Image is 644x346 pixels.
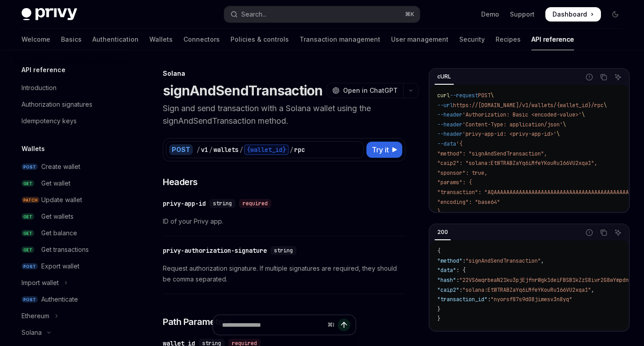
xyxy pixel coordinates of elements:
span: \ [604,102,607,109]
div: / [196,145,200,154]
button: Toggle Import wallet section [14,275,129,291]
div: cURL [435,71,454,82]
a: Idempotency keys [14,113,129,129]
a: Authentication [92,29,139,50]
div: Export wallet [41,261,79,272]
span: "hash" [437,277,456,284]
a: Connectors [183,29,220,50]
span: Headers [163,176,198,188]
span: "method" [437,257,462,264]
span: GET [22,247,34,253]
a: Demo [481,10,499,19]
span: Try it [372,144,389,155]
span: \ [491,92,494,99]
div: {wallet_id} [244,144,289,155]
input: Ask a question... [222,315,324,335]
span: "signAndSendTransaction" [466,257,541,264]
div: Get transactions [41,244,89,255]
span: curl [437,92,450,99]
a: Introduction [14,80,129,96]
div: required [239,199,271,208]
span: ⌘ K [405,11,414,18]
span: --header [437,130,462,138]
div: privy-authorization-signature [163,246,267,255]
span: POST [478,92,491,99]
span: "caip2" [437,286,459,294]
span: } [437,315,440,322]
div: Get wallet [41,178,70,189]
a: Recipes [496,29,521,50]
span: https://[DOMAIN_NAME]/v1/wallets/{wallet_id}/rpc [453,102,604,109]
span: Request authorization signature. If multiple signatures are required, they should be comma separa... [163,263,405,285]
div: wallets [213,145,239,154]
div: Get balance [41,228,77,238]
a: Authorization signatures [14,96,129,112]
span: \ [563,121,566,128]
span: "encoding": "base64" [437,199,500,206]
button: Report incorrect code [583,227,595,238]
a: PATCHUpdate wallet [14,192,129,208]
button: Toggle dark mode [608,7,622,22]
a: Wallets [149,29,173,50]
h5: Wallets [22,143,45,154]
span: "nyorsf87s9d08jimesv3n8yq" [491,296,572,303]
span: GET [22,230,34,237]
span: string [213,200,232,207]
button: Toggle Ethereum section [14,308,129,324]
span: \ [582,111,585,118]
a: Transaction management [300,29,380,50]
button: Open search [224,6,420,22]
div: v1 [201,145,208,154]
span: "caip2": "solana:EtWTRABZaYq6iMfeYKouRu166VU2xqa1", [437,160,597,167]
span: ID of your Privy app. [163,216,405,227]
div: Solana [163,69,405,78]
button: Ask AI [612,71,624,83]
a: POSTAuthenticate [14,291,129,307]
div: privy-app-id [163,199,206,208]
span: PATCH [22,197,39,203]
a: Policies & controls [231,29,289,50]
a: Dashboard [545,7,601,22]
button: Open in ChatGPT [326,83,403,98]
div: / [290,145,293,154]
span: "data" [437,267,456,274]
button: Ask AI [612,227,624,238]
h5: API reference [22,65,65,75]
a: GETGet wallet [14,175,129,191]
a: Security [459,29,485,50]
span: \ [557,130,560,138]
span: 'Authorization: Basic <encoded-value>' [462,111,582,118]
div: rpc [294,145,305,154]
span: "params": { [437,179,472,186]
a: GETGet wallets [14,208,129,225]
div: Authenticate [41,294,78,305]
button: Try it [366,142,402,158]
span: GET [22,180,34,187]
a: POSTExport wallet [14,258,129,274]
div: Idempotency keys [22,116,77,126]
div: / [209,145,213,154]
span: GET [22,213,34,220]
img: dark logo [22,8,77,21]
a: GETGet transactions [14,242,129,258]
span: --url [437,102,453,109]
div: Import wallet [22,277,59,288]
button: Report incorrect code [583,71,595,83]
span: , [591,286,594,294]
div: Get wallets [41,211,74,222]
div: Create wallet [41,161,80,172]
span: --request [450,92,478,99]
span: : [462,257,466,264]
span: "solana:EtWTRABZaYq6iMfeYKouRu166VU2xqa1" [462,286,591,294]
div: Introduction [22,82,57,93]
span: { [437,247,440,255]
a: POSTCreate wallet [14,159,129,175]
span: POST [22,263,38,270]
span: --header [437,121,462,128]
span: 'Content-Type: application/json' [462,121,563,128]
a: GETGet balance [14,225,129,241]
div: Update wallet [41,195,82,205]
span: POST [22,296,38,303]
span: : [456,277,459,284]
a: Welcome [22,29,50,50]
